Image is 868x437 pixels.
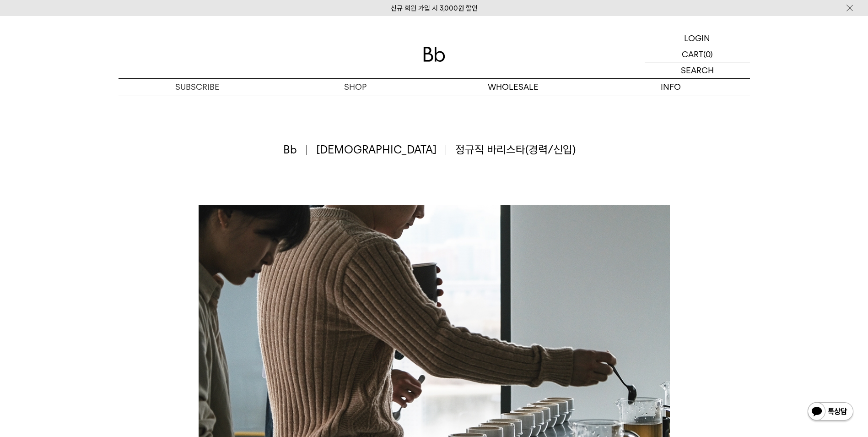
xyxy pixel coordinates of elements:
a: SHOP [276,79,434,95]
p: SEARCH [681,62,714,78]
span: [DEMOGRAPHIC_DATA] [316,142,447,158]
a: LOGIN [645,30,750,46]
a: 신규 회원 가입 시 3,000원 할인 [391,4,478,12]
a: CART (0) [645,46,750,62]
span: 정규직 바리스타(경력/신입) [455,142,576,158]
p: LOGIN [684,30,710,46]
p: (0) [703,46,713,62]
p: CART [682,46,703,62]
a: SUBSCRIBE [119,79,276,95]
span: Bb [283,142,307,158]
p: WHOLESALE [434,79,592,95]
p: INFO [592,79,750,95]
img: 로고 [423,47,445,62]
img: 카카오톡 채널 1:1 채팅 버튼 [807,401,854,423]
